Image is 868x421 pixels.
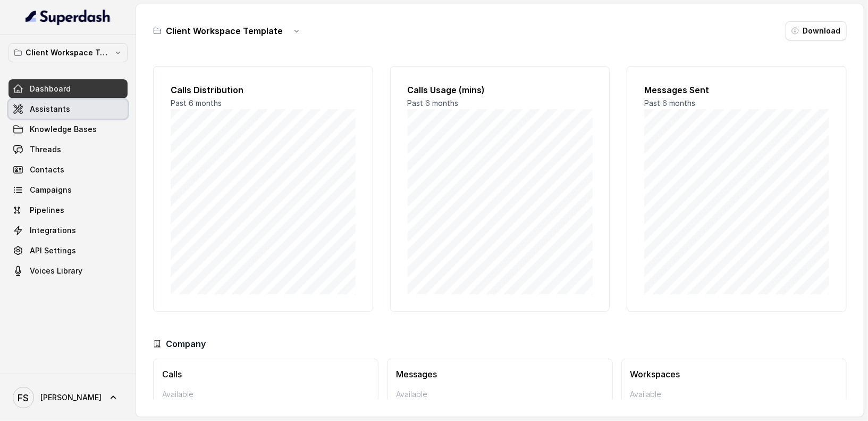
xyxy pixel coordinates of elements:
[644,98,695,108] span: Past 6 months
[26,9,111,26] img: light.svg
[162,400,369,412] p: 88054 mins
[9,43,128,62] button: Client Workspace Template
[9,241,128,260] a: API Settings
[9,180,128,200] a: Campaigns
[630,389,838,400] p: Available
[40,392,102,403] span: [PERSON_NAME]
[166,337,206,350] h3: Company
[630,368,838,381] h3: Workspaces
[9,383,128,412] a: [PERSON_NAME]
[9,160,128,179] a: Contacts
[9,201,128,220] a: Pipelines
[30,144,61,155] span: Threads
[9,100,128,119] a: Assistants
[171,84,356,96] h2: Calls Distribution
[30,84,71,94] span: Dashboard
[408,98,459,108] span: Past 6 months
[9,120,128,139] a: Knowledge Bases
[396,400,603,412] p: 478 messages
[30,245,76,256] span: API Settings
[630,400,838,412] p: 1 Workspaces
[30,205,64,216] span: Pipelines
[30,104,70,114] span: Assistants
[9,140,128,159] a: Threads
[9,221,128,240] a: Integrations
[644,84,829,96] h2: Messages Sent
[171,98,222,108] span: Past 6 months
[30,225,76,236] span: Integrations
[30,266,82,276] span: Voices Library
[30,164,64,175] span: Contacts
[9,261,128,280] a: Voices Library
[26,46,111,59] p: Client Workspace Template
[9,79,128,98] a: Dashboard
[162,368,369,381] h3: Calls
[396,389,603,400] p: Available
[162,389,369,400] p: Available
[396,368,603,381] h3: Messages
[18,392,29,403] text: FS
[408,84,593,96] h2: Calls Usage (mins)
[786,21,847,40] button: Download
[30,185,72,195] span: Campaigns
[30,124,97,135] span: Knowledge Bases
[166,24,283,37] h3: Client Workspace Template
